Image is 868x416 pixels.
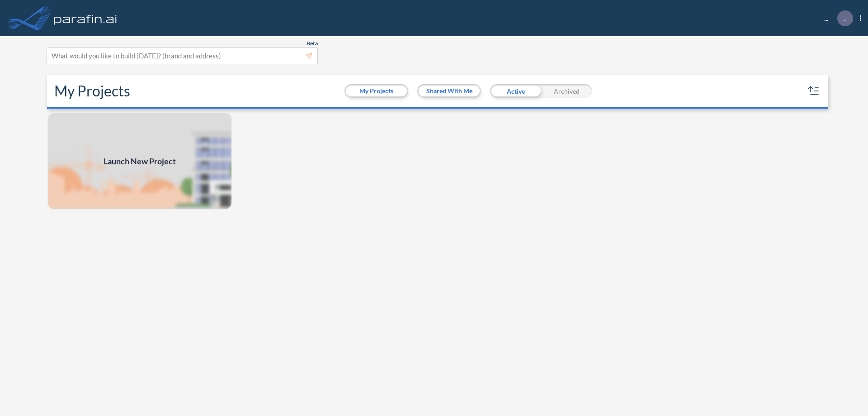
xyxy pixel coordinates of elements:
[47,112,232,210] img: add
[811,10,861,26] div: ...
[490,84,541,98] div: Active
[52,9,119,27] img: logo
[419,86,480,96] button: Shared With Me
[47,112,232,210] a: Launch New Project
[541,84,592,98] div: Archived
[307,40,318,47] span: Beta
[807,84,821,98] button: sort
[346,86,407,96] button: My Projects
[54,82,130,100] h2: My Projects
[104,155,176,167] span: Launch New Project
[844,14,846,22] p: .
